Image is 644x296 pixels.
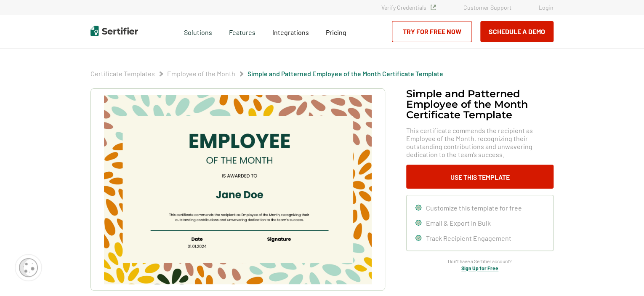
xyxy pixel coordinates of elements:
[104,95,372,284] img: Simple and Patterned Employee of the Month Certificate Template
[272,28,309,36] span: Integrations
[602,256,644,296] iframe: Chat Widget
[480,21,554,42] button: Schedule a Demo
[326,26,346,37] a: Pricing
[406,165,554,189] button: Use This Template
[426,234,511,242] span: Track Recipient Engagement
[184,26,212,37] span: Solutions
[19,258,38,277] img: Cookie Popup Icon
[247,69,443,77] a: Simple and Patterned Employee of the Month Certificate Template
[392,21,472,42] a: Try for Free Now
[381,4,436,11] a: Verify Credentials
[461,265,498,271] a: Sign Up for Free
[326,28,346,36] span: Pricing
[426,204,522,212] span: Customize this template for free
[90,69,155,77] a: Certificate Templates
[539,4,554,11] a: Login
[90,69,443,78] div: Breadcrumb
[426,219,491,227] span: Email & Export in Bulk
[431,5,436,10] img: Verified
[448,257,512,265] span: Don’t have a Sertifier account?
[406,126,554,158] span: This certificate commends the recipient as Employee of the Month, recognizing their outstanding c...
[406,88,554,120] h1: Simple and Patterned Employee of the Month Certificate Template
[90,26,138,36] img: Sertifier | Digital Credentialing Platform
[463,4,511,11] a: Customer Support
[272,26,309,37] a: Integrations
[167,69,235,77] a: Employee of the Month
[229,26,255,37] span: Features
